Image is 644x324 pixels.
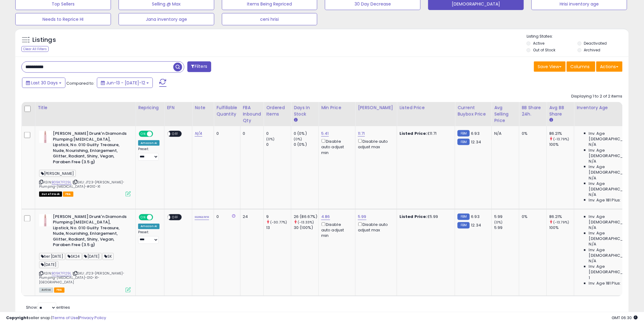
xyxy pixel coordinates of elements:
div: Min Price [321,105,353,111]
span: All listings currently available for purchase on Amazon [39,288,53,293]
b: Listed Price: [399,214,427,220]
label: Archived [584,47,601,53]
div: 9 [266,214,291,220]
span: FBA [63,192,73,197]
div: Disable auto adjust min [321,221,351,239]
div: Repricing [138,105,162,111]
div: Fulfillable Quantity [216,105,237,117]
div: Preset: [138,147,160,161]
div: Listed Price [399,105,452,111]
small: FBM [458,214,469,220]
div: £5.99 [399,214,450,220]
div: 0% [522,214,542,220]
button: Columns [567,61,595,72]
span: ON [139,131,147,137]
div: Avg BB Share [549,105,572,117]
img: 21uw4EXGHeL._SL40_.jpg [39,131,51,143]
span: [PERSON_NAME] [39,170,76,177]
div: 0 [216,214,235,220]
span: 6.93 [471,214,480,220]
span: 12.34 [471,223,481,228]
small: FBM [458,222,469,229]
span: | SKU: JT23-[PERSON_NAME]-Plumping-[MEDICAL_DATA]-#010-X1 [39,180,124,189]
small: (-30.77%) [270,220,287,225]
div: Amazon AI [138,224,160,229]
span: OFF [171,131,180,137]
label: Deactivated [584,41,607,46]
div: ASIN: [39,131,131,196]
div: 100% [549,225,574,231]
b: Listed Price: [399,131,427,136]
span: OFF [152,131,162,137]
div: EFN [167,105,190,111]
div: 0 [266,131,291,136]
a: намален [195,214,209,220]
span: OFF [171,215,180,220]
span: SK24 [66,253,82,260]
button: Filters [187,61,211,72]
span: FBA [54,288,64,293]
div: Amazon AI [138,140,160,146]
span: SK [102,253,114,260]
small: (-13.79%) [553,137,569,142]
small: Avg BB Share. [549,117,553,123]
a: Terms of Use [52,315,78,321]
div: 0% [522,131,542,136]
div: 24 [243,214,259,220]
div: Title [38,105,133,111]
a: Privacy Policy [79,315,106,321]
small: Days In Stock. [294,117,297,123]
div: 100% [549,142,574,147]
a: 5.99 [358,214,366,220]
small: (0%) [494,220,503,225]
span: Inv. Age 181 Plus: [589,281,621,286]
span: | SKU: JT23-[PERSON_NAME]-Plumping-[MEDICAL_DATA]-010-X1-[GEOGRAPHIC_DATA] [39,271,124,285]
strong: Copyright [6,315,28,321]
a: N/A [195,131,202,137]
div: 5.99 [494,214,519,220]
button: Actions [596,61,623,72]
button: ceni hrisi [222,13,318,25]
b: [PERSON_NAME] Drunk'n Diamonds Plumping [MEDICAL_DATA], Lipstick, No. 010 Guilty Treasure, Nude, ... [53,214,127,250]
div: 86.21% [549,214,574,220]
div: 0 [216,131,235,136]
span: Jun-13 - [DATE]-12 [106,80,145,86]
small: FBM [458,130,469,137]
button: Jana inventory age [119,13,214,25]
div: 5.99 [494,225,519,231]
div: Current Buybox Price [458,105,489,117]
span: N/A [589,192,596,197]
span: N/A [589,142,596,147]
div: 0 (0%) [294,142,318,147]
div: BB Share 24h. [522,105,544,117]
div: [PERSON_NAME] [358,105,394,111]
p: Listing States: [527,34,629,39]
div: £11.71 [399,131,450,136]
span: tier [DATE] [39,253,65,260]
small: (0%) [266,137,275,142]
div: Clear All Filters [21,46,49,52]
span: 6.93 [471,131,480,136]
span: 2025-08-12 06:30 GMT [612,315,638,321]
a: B09K7F129L [52,271,72,276]
a: B09K7F129L [52,180,72,185]
div: Disable auto adjust min [321,138,351,156]
span: ON [139,215,147,220]
div: Ordered Items [266,105,289,117]
span: All listings that are currently out of stock and unavailable for purchase on Amazon [39,192,62,197]
button: Last 30 Days [22,78,65,88]
span: [DATE] [83,253,102,260]
span: Compared to: [66,80,94,86]
span: Columns [571,64,590,70]
img: 21uw4EXGHeL._SL40_.jpg [39,214,51,226]
div: 13 [266,225,291,231]
a: 4.86 [321,214,330,220]
div: Preset: [138,230,160,244]
div: Disable auto adjust max [358,138,392,150]
span: N/A [589,225,596,231]
button: Needs to Reprice HI [15,13,111,25]
div: 26 (86.67%) [294,214,318,220]
b: [PERSON_NAME] Drunk'n Diamonds Plumping [MEDICAL_DATA], Lipstick, No. 010 Guilty Treasure, Nude, ... [53,131,127,166]
label: Out of Stock [533,47,555,53]
div: N/A [494,131,514,136]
